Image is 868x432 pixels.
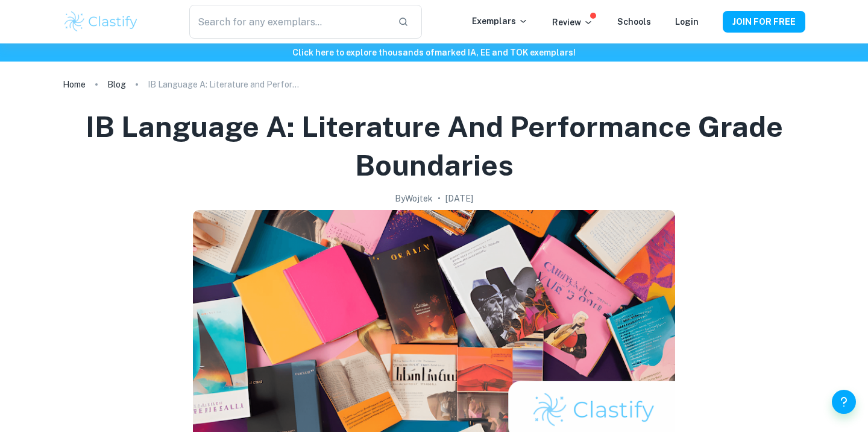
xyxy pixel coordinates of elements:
p: • [438,192,441,205]
a: Home [63,76,86,93]
p: IB Language A: Literature and Performance Grade Boundaries [148,78,304,91]
img: Clastify logo [63,10,139,34]
h1: IB Language A: Literature and Performance Grade Boundaries [77,107,791,185]
h2: [DATE] [445,192,473,205]
p: Review [552,16,593,29]
a: Login [675,17,699,27]
button: Help and Feedback [832,390,856,414]
button: JOIN FOR FREE [723,11,805,33]
p: Exemplars [472,14,528,28]
h2: By Wojtek [395,192,433,205]
a: Blog [107,76,126,93]
a: Schools [617,17,651,27]
h6: Click here to explore thousands of marked IA, EE and TOK exemplars ! [2,46,866,59]
input: Search for any exemplars... [189,5,388,39]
